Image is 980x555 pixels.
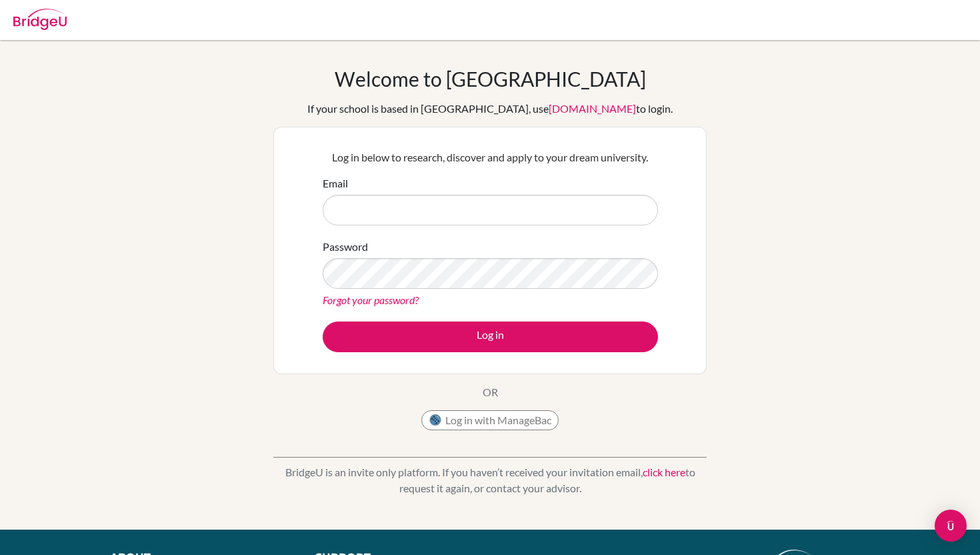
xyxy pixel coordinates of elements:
label: Password [323,239,368,255]
p: BridgeU is an invite only platform. If you haven’t received your invitation email, to request it ... [273,464,707,496]
h1: Welcome to [GEOGRAPHIC_DATA] [335,67,646,91]
button: Log in with ManageBac [421,410,559,430]
p: OR [483,384,498,400]
div: Open Intercom Messenger [935,510,967,542]
label: Email [323,175,348,191]
a: Forgot your password? [323,294,419,306]
div: If your school is based in [GEOGRAPHIC_DATA], use to login. [307,101,673,117]
button: Log in [323,322,658,352]
a: click here [643,466,685,478]
a: [DOMAIN_NAME] [549,102,636,115]
img: Bridge-U [13,9,67,30]
p: Log in below to research, discover and apply to your dream university. [323,149,658,165]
